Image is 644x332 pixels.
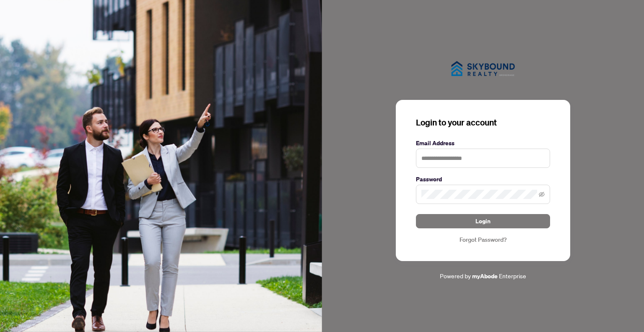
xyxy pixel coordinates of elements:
[499,272,526,280] span: Enterprise
[472,272,498,281] a: myAbode
[416,214,550,228] button: Login
[539,191,545,197] span: eye-invisible
[440,272,471,280] span: Powered by
[416,235,550,244] a: Forgot Password?
[475,214,491,228] span: Login
[416,117,550,128] h3: Login to your account
[416,139,550,148] label: Email Address
[416,175,550,184] label: Password
[441,51,525,86] img: ma-logo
